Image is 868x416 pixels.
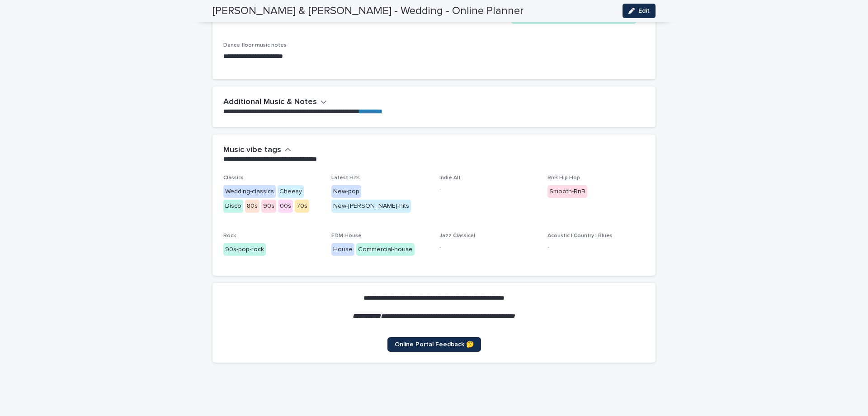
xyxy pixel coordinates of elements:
p: - [439,185,537,195]
span: Classics [223,175,244,181]
span: RnB Hip Hop [547,175,580,181]
div: 80s [245,200,259,213]
span: Jazz Classical [439,233,475,239]
div: 90s-pop-rock [223,243,266,256]
div: 90s [261,200,276,213]
span: EDM House [331,233,362,239]
button: Edit [623,4,656,18]
span: Edit [638,8,650,14]
div: Smooth-RnB [547,185,587,198]
div: 70s [295,200,309,213]
div: Disco [223,200,243,213]
div: Cheesy [278,185,304,198]
h2: Music vibe tags [223,145,281,155]
button: Music vibe tags [223,145,291,155]
p: - [547,243,645,253]
h2: Additional Music & Notes [223,97,317,107]
a: Online Portal Feedback 🤔 [387,337,481,352]
div: New-pop [331,185,361,198]
span: Dance floor music notes [223,43,287,48]
div: House [331,243,354,256]
div: 00s [278,200,293,213]
div: Commercial-house [356,243,415,256]
div: New-[PERSON_NAME]-hits [331,200,411,213]
span: Online Portal Feedback 🤔 [395,341,474,348]
p: - [439,243,537,253]
span: Rock [223,233,236,239]
div: Wedding-classics [223,185,276,198]
button: Additional Music & Notes [223,97,327,107]
h2: [PERSON_NAME] & [PERSON_NAME] - Wedding - Online Planner [212,5,524,18]
span: Latest Hits [331,175,360,181]
span: Indie Alt [439,175,461,181]
span: Acoustic | Country | Blues [547,233,613,239]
